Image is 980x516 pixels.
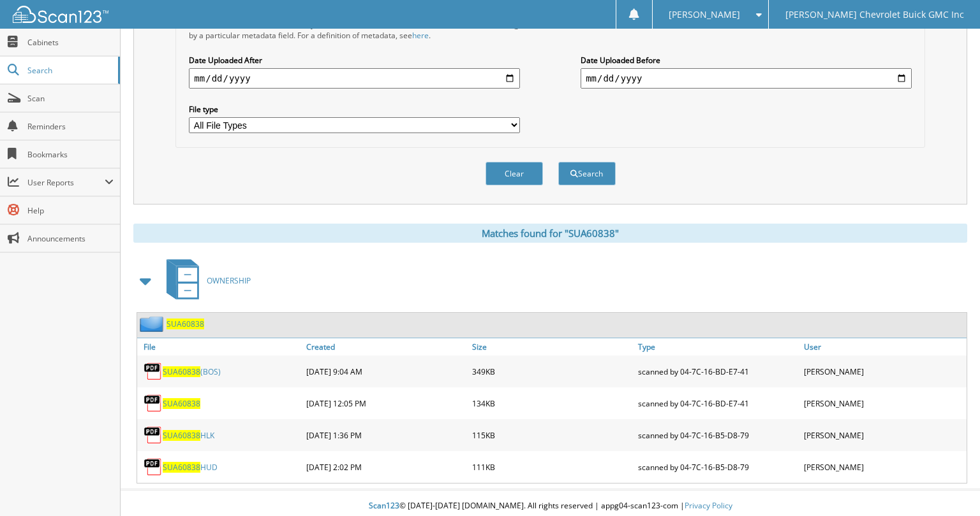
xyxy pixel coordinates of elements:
[163,430,214,441] a: SUA60838HLK
[27,149,114,160] span: Bookmarks
[27,233,114,244] span: Announcements
[581,68,912,89] input: end
[163,462,218,473] a: SUA60838HUD
[581,55,912,66] label: Date Uploaded Before
[801,454,967,480] div: [PERSON_NAME]
[27,177,105,188] span: User Reports
[27,93,114,104] span: Scan
[144,457,163,477] img: PDF.png
[469,391,635,416] div: 134KB
[163,398,200,409] a: SUA60838
[412,30,429,41] a: here
[27,121,114,132] span: Reminders
[163,366,221,377] a: SUA60838(BOS)
[167,319,204,329] a: SUA60838
[785,11,964,18] span: [PERSON_NAME] Chevrolet Buick GMC Inc
[635,454,801,480] div: scanned by 04-7C-16-B5-D8-79
[303,454,469,480] div: [DATE] 2:02 PM
[303,359,469,384] div: [DATE] 9:04 AM
[801,422,967,448] div: [PERSON_NAME]
[163,366,200,377] span: SUA60838
[469,338,635,355] a: Size
[303,422,469,448] div: [DATE] 1:36 PM
[189,104,520,115] label: File type
[159,255,251,306] a: OWNERSHIP
[635,338,801,355] a: Type
[635,391,801,416] div: scanned by 04-7C-16-BD-E7-41
[144,394,163,413] img: PDF.png
[801,391,967,416] div: [PERSON_NAME]
[303,391,469,416] div: [DATE] 12:05 PM
[13,6,108,23] img: scan123-logo-white.svg
[189,55,520,66] label: Date Uploaded After
[635,359,801,384] div: scanned by 04-7C-16-BD-E7-41
[163,462,200,473] span: SUA60838
[189,19,520,41] div: All metadata fields are searched by default. Select a cabinet with metadata to enable filtering b...
[916,455,980,516] iframe: Chat Widget
[635,422,801,448] div: scanned by 04-7C-16-B5-D8-79
[144,362,163,381] img: PDF.png
[27,37,114,48] span: Cabinets
[801,338,967,355] a: User
[469,454,635,480] div: 111KB
[685,500,732,511] a: Privacy Policy
[303,338,469,355] a: Created
[27,65,112,76] span: Search
[469,359,635,384] div: 349KB
[144,426,163,445] img: PDF.png
[207,275,251,286] span: OWNERSHIP
[369,500,399,511] span: Scan123
[133,224,967,243] div: Matches found for "SUA60838"
[27,205,114,216] span: Help
[486,162,543,185] button: Clear
[669,11,740,18] span: [PERSON_NAME]
[801,359,967,384] div: [PERSON_NAME]
[137,338,303,355] a: File
[140,316,167,332] img: folder2.png
[558,162,616,185] button: Search
[469,422,635,448] div: 115KB
[163,430,200,441] span: SUA60838
[189,68,520,89] input: start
